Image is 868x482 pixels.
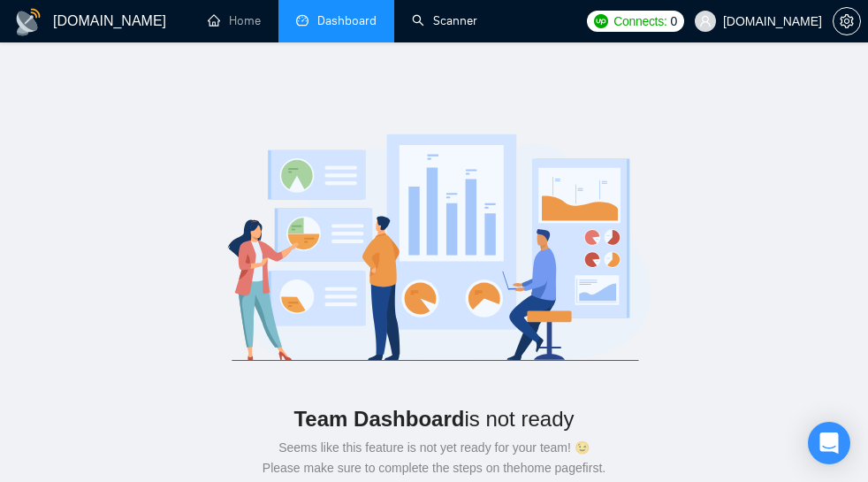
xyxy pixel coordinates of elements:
[834,14,860,28] span: setting
[293,407,464,431] b: Team Dashboard
[317,13,377,28] span: Dashboard
[412,13,477,28] a: searchScanner
[521,461,582,475] a: home page
[833,7,861,35] button: setting
[208,13,261,28] a: homeHome
[699,15,712,27] span: user
[594,14,608,28] img: upwork-logo.png
[808,422,850,464] div: Open Intercom Messenger
[57,400,811,438] div: is not ready
[182,113,686,379] img: logo
[296,14,308,27] span: dashboard
[670,11,677,31] span: 0
[613,11,666,31] span: Connects:
[833,14,861,28] a: setting
[14,8,42,36] img: logo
